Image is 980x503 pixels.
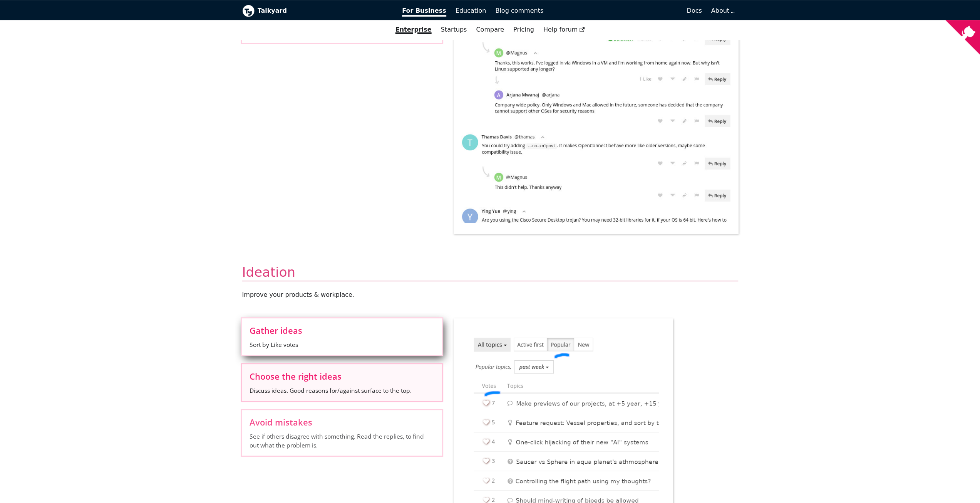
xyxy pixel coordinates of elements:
a: Talkyard logoTalkyard [242,5,392,17]
a: Education [451,4,491,17]
span: Docs [687,7,702,14]
span: Education [456,7,486,14]
a: Pricing [509,23,539,36]
a: Compare [476,26,504,33]
span: See if others disagree with something. Read the replies, to find out what the problem is. [250,432,434,449]
a: About [711,7,734,14]
span: Discuss ideas. Good reasons for/against surface to the top. [250,386,434,395]
span: Avoid mistakes [250,418,434,426]
span: Blog comments [495,7,543,14]
span: Choose the right ideas [250,372,434,380]
span: For Business [402,7,446,17]
a: Help forum [539,23,590,36]
p: Improve your products & workplace . [242,290,738,299]
span: Sort by Like votes [250,340,434,349]
a: Startups [436,23,472,36]
span: Gather ideas [250,326,434,335]
img: Talkyard logo [242,5,255,17]
a: Blog comments [491,4,548,17]
h2: Ideation [242,264,738,281]
a: Docs [548,4,707,17]
a: For Business [397,4,451,17]
span: Help forum [543,26,585,33]
b: Talkyard [258,6,392,16]
a: Enterprise [391,23,436,36]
